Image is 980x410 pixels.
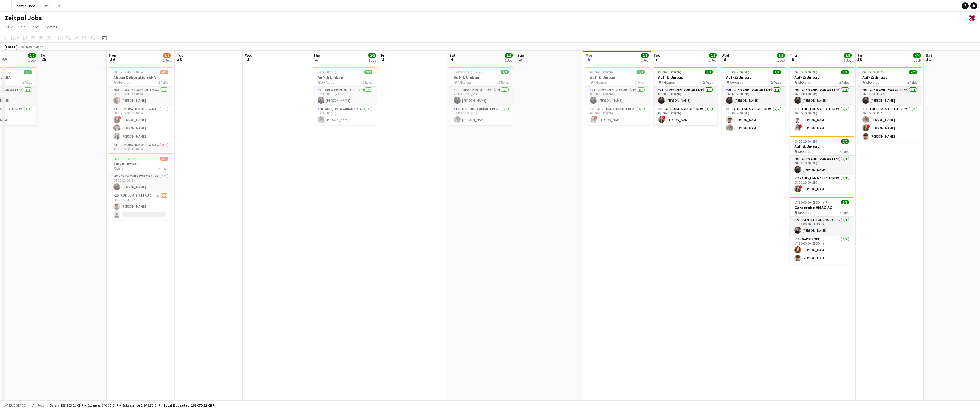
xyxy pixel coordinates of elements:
[5,24,13,30] span: View
[9,403,26,407] span: Budgeted
[30,24,39,30] span: Jobs
[2,23,15,31] a: View
[163,403,214,407] span: Total Budgeted 161 070.32 CHF
[16,23,27,31] a: Edit
[42,23,60,31] a: Comms
[28,23,41,31] a: Jobs
[45,24,58,30] span: Comms
[50,403,214,407] div: Salary 157 953.62 CHF + Expenses 140.00 CHF + Subsistence 2 976.70 CHF =
[5,44,18,50] div: [DATE]
[35,44,43,49] div: MESZ
[40,0,56,11] button: WEF
[31,403,45,407] span: All jobs
[5,14,42,22] h1: Zeitpol Jobs
[3,402,26,409] button: Budgeted
[18,24,25,30] span: Edit
[969,15,975,21] app-user-avatar: Team Zeitpol
[12,0,40,11] button: Zeitpol Jobs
